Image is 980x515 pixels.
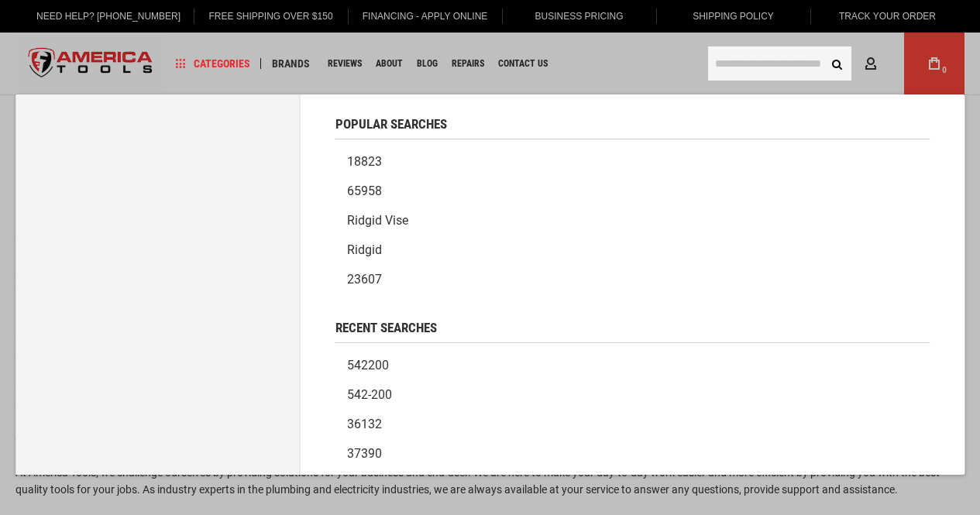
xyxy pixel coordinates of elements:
[335,380,930,410] a: 542-200
[822,49,851,78] button: Search
[272,58,310,69] span: Brands
[169,53,257,74] a: Categories
[335,147,930,177] a: 18823
[335,439,930,469] a: 37390
[335,177,930,206] a: 65958
[335,206,930,235] a: Ridgid vise
[176,58,250,69] span: Categories
[335,118,447,131] span: Popular Searches
[265,53,317,74] a: Brands
[335,351,930,380] a: 542200
[335,321,437,335] span: Recent Searches
[335,410,930,439] a: 36132
[335,265,930,294] a: 23607
[335,235,930,265] a: Ridgid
